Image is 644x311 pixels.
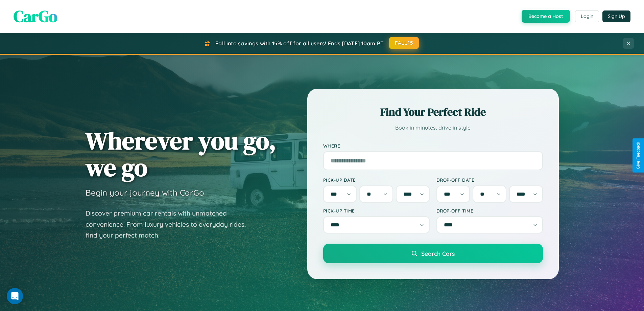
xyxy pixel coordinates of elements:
h2: Find Your Perfect Ride [323,105,543,119]
label: Pick-up Date [323,177,430,183]
h3: Begin your journey with CarGo [86,187,204,198]
span: CarGo [14,5,57,27]
div: Open Intercom Messenger [7,288,23,304]
p: Discover premium car rentals with unmatched convenience. From luxury vehicles to everyday rides, ... [86,208,255,241]
button: FALL15 [389,37,419,49]
button: Login [575,10,599,22]
label: Pick-up Time [323,208,430,214]
button: Sign Up [602,10,630,22]
span: Fall into savings with 15% off for all users! Ends [DATE] 10am PT. [215,40,385,47]
div: Give Feedback [636,142,641,169]
span: Search Cars [421,250,455,257]
label: Drop-off Date [436,177,543,183]
h1: Wherever you go, we go [86,127,276,181]
p: Book in minutes, drive in style [323,123,543,133]
label: Drop-off Time [436,208,543,214]
label: Where [323,143,543,149]
button: Become a Host [522,10,570,23]
button: Search Cars [323,244,543,263]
